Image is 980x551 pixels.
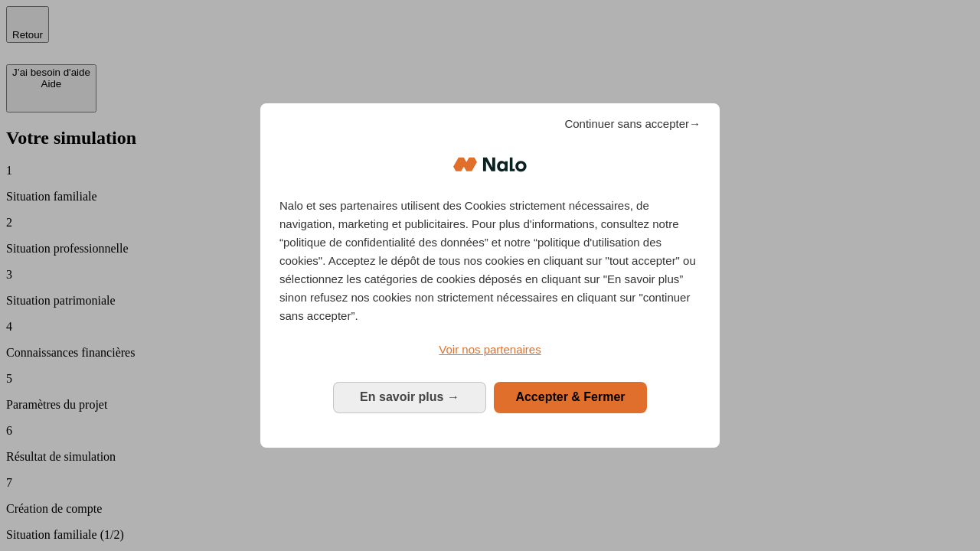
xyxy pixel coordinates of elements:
a: Voir nos partenaires [279,341,701,359]
button: Accepter & Fermer: Accepter notre traitement des données et fermer [494,382,647,412]
span: Voir nos partenaires [439,343,541,356]
img: Logo [453,142,527,187]
span: En savoir plus → [360,390,459,403]
span: Accepter & Fermer [515,390,625,403]
div: Bienvenue chez Nalo Gestion du consentement [260,103,720,447]
button: En savoir plus: Configurer vos consentements [333,382,486,412]
p: Nalo et ses partenaires utilisent des Cookies strictement nécessaires, de navigation, marketing e... [279,197,701,325]
span: Continuer sans accepter→ [564,115,701,133]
